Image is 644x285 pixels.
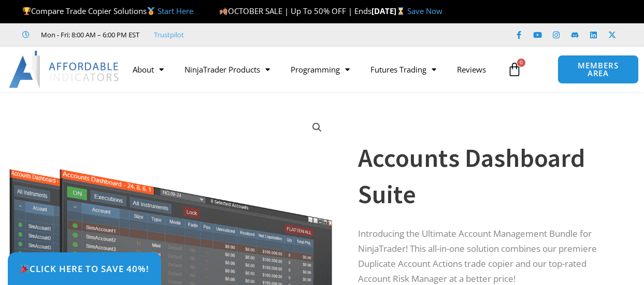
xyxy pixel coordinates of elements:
span: MEMBERS AREA [568,62,627,77]
nav: Menu [122,58,503,81]
img: LogoAI | Affordable Indicators – NinjaTrader [9,51,120,88]
strong: [DATE] [371,6,407,16]
img: 🎉 [20,264,29,273]
span: 0 [517,59,525,67]
a: View full-screen image gallery [308,118,326,137]
a: NinjaTrader Products [174,58,280,81]
span: Compare Trade Copier Solutions [22,6,193,16]
a: 0 [492,54,537,84]
h1: Accounts Dashboard Suite [358,140,618,212]
img: 🍂 [220,7,227,15]
a: Save Now [407,6,442,16]
a: Futures Trading [360,58,447,81]
span: Click Here to save 40%! [20,264,149,273]
img: 🏆 [23,7,31,15]
a: Programming [280,58,360,81]
span: OCTOBER SALE | Up To 50% OFF | Ends [219,6,371,16]
img: 🥇 [147,7,155,15]
span: Mon - Fri: 8:00 AM – 6:00 PM EST [38,28,139,41]
a: Reviews [447,58,496,81]
a: MEMBERS AREA [557,55,638,84]
a: 🎉Click Here to save 40%! [8,252,161,285]
a: Start Here [158,6,193,16]
a: About [122,58,174,81]
a: Trustpilot [154,28,184,41]
img: ⌛ [397,7,405,15]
